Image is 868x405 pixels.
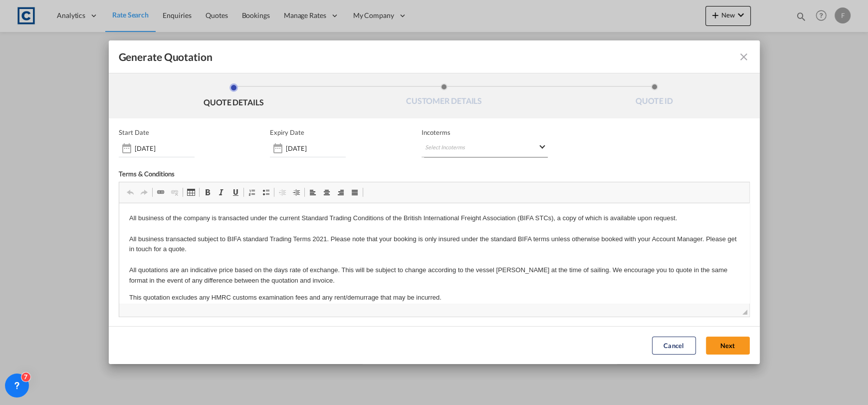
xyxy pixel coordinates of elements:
[154,186,168,199] a: Link (Ctrl+K)
[215,186,228,199] a: Italic (Ctrl+I)
[270,128,304,136] p: Expiry Date
[10,89,620,100] p: This quotation excludes any HMRC customs examination fees and any rent/demurrage that may be incu...
[334,186,348,199] a: Align Right
[10,10,620,83] p: All business of the company is transacted under the current Standard Trading Conditions of the Br...
[286,144,346,152] input: Expiry date
[129,83,339,110] li: QUOTE DETAILS
[339,83,549,110] li: CUSTOMER DETAILS
[306,186,320,199] a: Align Left
[10,10,620,116] body: Rich Text Editor, editor8
[549,83,760,110] li: QUOTE ID
[168,186,182,199] a: Unlink
[123,186,137,199] a: Undo (Ctrl+Z)
[422,128,548,136] span: Incoterms
[135,144,195,152] input: Start date
[742,310,747,315] span: Drag to resize
[348,186,362,199] a: Justify
[201,186,215,199] a: Bold (Ctrl+B)
[119,203,749,303] iframe: Rich Text Editor, editor8
[119,50,213,63] span: Generate Quotation
[184,186,198,199] a: Table
[119,128,149,136] p: Start Date
[137,186,151,199] a: Redo (Ctrl+Y)
[109,40,760,364] md-dialog: Generate QuotationQUOTE ...
[289,186,303,199] a: Increase Indent
[320,186,334,199] a: Centre
[245,186,259,199] a: Insert/Remove Numbered List
[652,337,696,355] button: Cancel
[422,139,548,157] md-select: Select Incoterms
[119,170,434,182] div: Terms & Conditions
[275,186,289,199] a: Decrease Indent
[706,337,750,355] button: Next
[738,51,750,63] md-icon: icon-close fg-AAA8AD cursor m-0
[259,186,273,199] a: Insert/Remove Bulleted List
[228,186,242,199] a: Underline (Ctrl+U)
